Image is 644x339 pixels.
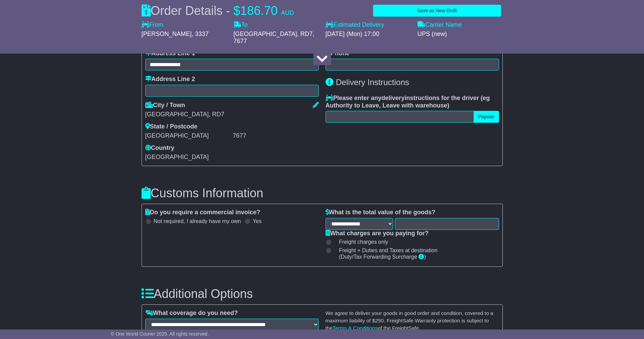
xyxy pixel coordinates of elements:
[418,21,462,29] label: Carrier Name
[145,123,198,131] label: State / Postcode
[234,31,313,37] span: [GEOGRAPHIC_DATA], RD7
[281,9,294,16] span: AUD
[234,4,240,18] span: $
[326,21,411,29] label: Estimated Delivery
[145,102,185,109] label: City / Town
[331,239,388,245] label: Freight charges only
[326,31,411,38] div: [DATE] (Mon) 17:00
[154,218,241,224] label: Not required, I already have my own
[339,254,426,260] span: (Duty/Tax Forwarding Surcharge )
[142,21,164,29] label: From
[145,111,319,118] div: [GEOGRAPHIC_DATA], RD7
[145,209,260,216] label: Do you require a commercial invoice?
[192,31,209,37] span: , 3337
[145,154,209,160] span: [GEOGRAPHIC_DATA]
[234,21,248,29] label: To
[326,310,494,331] small: We agree to deliver your goods in good order and condition, covered to a maximum liability of $ ....
[326,209,436,216] label: What is the total value of the goods?
[145,310,238,317] label: What coverage do you need?
[142,287,503,301] h3: Additional Options
[142,3,294,18] div: Order Details -
[240,4,278,18] span: 186.70
[233,132,319,140] div: 7677
[339,247,438,254] span: Freight + Duties and Taxes at destination
[326,95,490,109] span: eg Authority to Leave, Leave with warehouse
[253,218,262,224] label: Yes
[142,186,503,200] h3: Customs Information
[145,132,231,140] div: [GEOGRAPHIC_DATA]
[145,144,174,152] label: Country
[336,78,409,87] span: Delivery Instructions
[375,318,384,323] span: 250
[234,31,314,45] span: , 7677
[326,230,429,237] label: What charges are you paying for?
[333,325,378,331] a: Terms & Conditions
[474,111,499,123] button: Popular
[145,76,195,83] label: Address Line 2
[418,31,503,38] div: UPS (new)
[373,5,501,17] button: Save as New Draft
[142,31,192,37] span: [PERSON_NAME]
[382,95,405,101] span: delivery
[326,95,499,109] label: Please enter any instructions for the driver ( )
[111,331,209,337] span: © One World Courier 2025. All rights reserved.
